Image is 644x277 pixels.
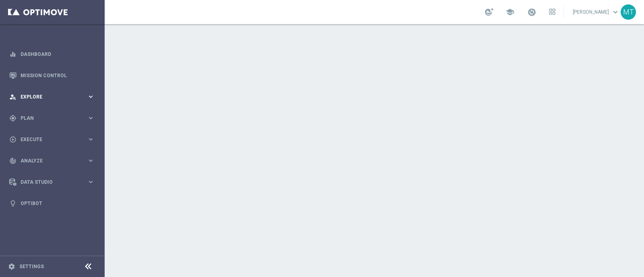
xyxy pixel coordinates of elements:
a: Settings [19,264,44,269]
button: play_circle_outline Execute keyboard_arrow_right [9,136,95,143]
span: Data Studio [21,180,87,185]
span: Plan [21,116,87,121]
a: Dashboard [21,43,95,65]
div: Optibot [9,193,95,214]
div: Execute [9,136,87,143]
i: person_search [9,93,17,101]
i: keyboard_arrow_right [87,114,95,122]
a: Mission Control [21,65,95,86]
span: keyboard_arrow_down [611,8,620,16]
button: Data Studio keyboard_arrow_right [9,179,95,185]
span: Explore [21,94,87,99]
div: Analyze [9,157,87,164]
button: equalizer Dashboard [9,51,95,57]
i: track_changes [9,157,17,164]
span: school [506,8,514,16]
button: track_changes Analyze keyboard_arrow_right [9,158,95,164]
div: Data Studio [9,179,87,186]
span: Analyze [21,158,87,163]
i: keyboard_arrow_right [87,157,95,164]
a: [PERSON_NAME]keyboard_arrow_down [572,6,621,18]
i: keyboard_arrow_right [87,93,95,101]
div: Plan [9,115,87,122]
i: settings [8,263,15,270]
i: lightbulb [9,200,17,207]
i: equalizer [9,51,17,58]
button: person_search Explore keyboard_arrow_right [9,94,95,100]
i: keyboard_arrow_right [87,135,95,143]
button: gps_fixed Plan keyboard_arrow_right [9,115,95,121]
div: MT [621,4,636,20]
div: Dashboard [9,43,95,65]
span: Execute [21,137,87,142]
div: Explore [9,93,87,101]
a: Optibot [21,193,95,214]
i: play_circle_outline [9,136,17,143]
i: keyboard_arrow_right [87,178,95,186]
button: Mission Control [9,72,95,79]
i: gps_fixed [9,115,17,122]
div: Mission Control [9,65,95,86]
button: lightbulb Optibot [9,200,95,207]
